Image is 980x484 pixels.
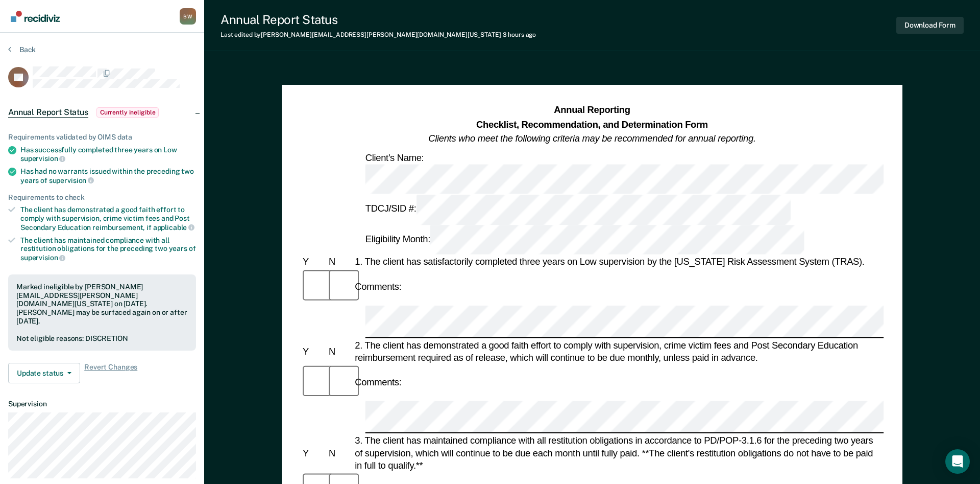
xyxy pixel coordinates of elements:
div: Y [301,256,327,268]
img: Recidiviz [11,11,60,22]
div: 3. The client has maintained compliance with all restitution obligations in accordance to PD/POP-... [353,434,884,472]
div: N [327,256,353,268]
div: TDCJ/SID #: [363,195,793,225]
span: supervision [20,154,65,163]
em: Clients who meet the following criteria may be recommended for annual reporting. [428,133,756,143]
div: Has had no warrants issued within the preceding two years of [20,167,196,185]
div: Requirements to check [8,193,196,202]
div: Y [301,447,327,459]
div: 2. The client has demonstrated a good faith effort to comply with supervision, crime victim fees ... [353,339,884,364]
div: Comments: [353,281,403,293]
div: Comments: [353,376,403,389]
span: Currently ineligible [96,107,159,118]
div: Requirements validated by OIMS data [8,133,196,142]
div: Marked ineligible by [PERSON_NAME][EMAIL_ADDRESS][PERSON_NAME][DOMAIN_NAME][US_STATE] on [DATE]. ... [16,283,188,326]
button: Back [8,45,36,54]
div: Not eligible reasons: DISCRETION [16,334,188,343]
button: Download Form [896,17,964,34]
div: Last edited by [PERSON_NAME][EMAIL_ADDRESS][PERSON_NAME][DOMAIN_NAME][US_STATE] [220,31,536,38]
span: supervision [20,253,65,262]
div: Y [301,345,327,358]
div: The client has maintained compliance with all restitution obligations for the preceding two years of [20,236,196,262]
span: Annual Report Status [8,107,88,118]
button: Profile dropdown button [180,8,196,25]
button: Update status [8,363,80,383]
strong: Annual Reporting [554,105,630,115]
span: 3 hours ago [503,31,536,38]
div: N [327,345,353,358]
span: applicable [153,223,194,232]
div: N [327,447,353,459]
div: Open Intercom Messenger [945,449,970,474]
dt: Supervision [8,400,196,408]
div: Has successfully completed three years on Low [20,146,196,163]
strong: Checklist, Recommendation, and Determination Form [476,119,708,129]
span: supervision [49,176,94,185]
span: Revert Changes [84,363,137,383]
div: 1. The client has satisfactorily completed three years on Low supervision by the [US_STATE] Risk ... [353,256,884,268]
div: The client has demonstrated a good faith effort to comply with supervision, crime victim fees and... [20,205,196,232]
div: Eligibility Month: [363,225,807,255]
div: Annual Report Status [220,12,536,27]
div: B W [180,8,196,25]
